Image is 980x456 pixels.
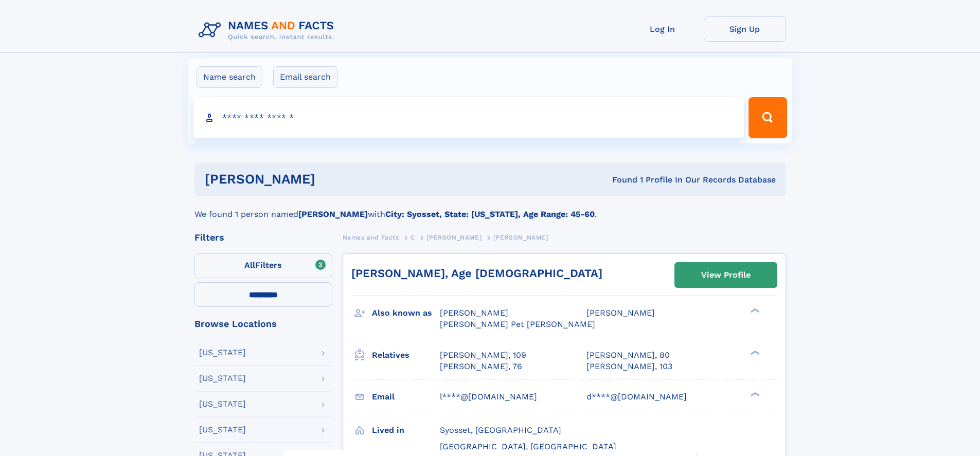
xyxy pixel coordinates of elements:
[372,346,440,364] h3: Relatives
[586,308,655,318] span: [PERSON_NAME]
[199,374,246,382] div: [US_STATE]
[440,361,522,372] a: [PERSON_NAME], 76
[343,231,399,244] a: Names and Facts
[440,442,616,451] span: [GEOGRAPHIC_DATA], [GEOGRAPHIC_DATA]
[440,425,561,435] span: Syosset, [GEOGRAPHIC_DATA]
[372,304,440,322] h3: Also known as
[194,253,332,278] label: Filters
[586,361,672,372] a: [PERSON_NAME], 103
[749,97,787,138] button: Search Button
[411,231,415,244] a: C
[193,97,744,138] input: search input
[385,209,595,219] b: City: Syosset, State: [US_STATE], Age Range: 45-60
[194,16,343,44] img: Logo Names and Facts
[701,263,751,287] div: View Profile
[464,174,776,186] div: Found 1 Profile In Our Records Database
[426,234,482,241] span: [PERSON_NAME]
[411,234,415,241] span: C
[586,350,670,361] a: [PERSON_NAME], 80
[493,234,548,241] span: [PERSON_NAME]
[675,263,777,287] a: View Profile
[748,349,760,356] div: ❯
[372,422,440,439] h3: Lived in
[440,350,526,361] a: [PERSON_NAME], 109
[440,319,595,329] span: [PERSON_NAME] Pet [PERSON_NAME]
[194,319,332,329] div: Browse Locations
[273,66,337,88] label: Email search
[426,231,482,244] a: [PERSON_NAME]
[205,173,464,186] h1: [PERSON_NAME]
[440,308,508,318] span: [PERSON_NAME]
[244,260,255,270] span: All
[199,426,246,434] div: [US_STATE]
[197,66,262,88] label: Name search
[621,16,704,42] a: Log In
[199,400,246,408] div: [US_STATE]
[194,233,332,242] div: Filters
[351,267,602,280] a: [PERSON_NAME], Age [DEMOGRAPHIC_DATA]
[372,388,440,406] h3: Email
[748,391,760,397] div: ❯
[199,349,246,357] div: [US_STATE]
[704,16,786,42] a: Sign Up
[748,307,760,314] div: ❯
[194,196,786,221] div: We found 1 person named with .
[298,209,368,219] b: [PERSON_NAME]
